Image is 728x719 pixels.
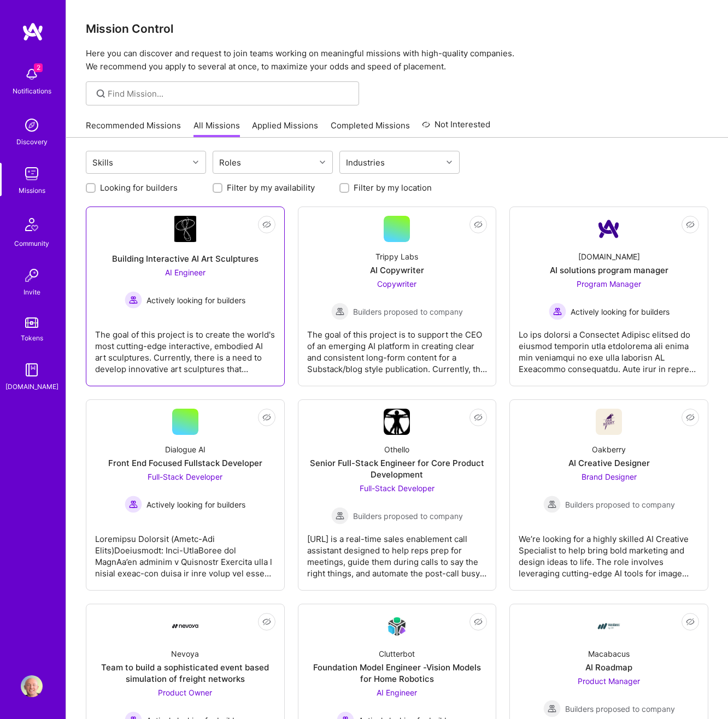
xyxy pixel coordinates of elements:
a: Completed Missions [331,120,410,138]
span: Program Manager [577,279,641,288]
img: tokens [25,317,38,328]
img: Company Logo [596,409,622,435]
a: Applied Missions [252,120,318,138]
div: The goal of this project is to create the world's most cutting-edge interactive, embodied AI art ... [95,320,275,375]
div: Notifications [13,85,51,97]
img: Builders proposed to company [543,700,561,717]
span: Full-Stack Developer [148,472,222,481]
div: Macabacus [588,648,630,659]
div: Dialogue AI [165,444,206,455]
span: Full-Stack Developer [360,484,435,493]
div: The goal of this project is to support the CEO of an emerging AI platform in creating clear and c... [307,320,488,375]
img: User Avatar [21,675,43,697]
img: teamwork [21,163,43,185]
div: Foundation Model Engineer -Vision Models for Home Robotics [307,662,488,685]
span: Actively looking for builders [146,294,245,306]
div: Oakberry [592,444,626,455]
img: Actively looking for builders [549,303,566,320]
div: Loremipsu Dolorsit (Ametc-Adi Elits)Doeiusmodt: Inci-UtlaBoree dol MagnAa’en adminim v Quisnostr ... [95,524,275,579]
img: Builders proposed to company [543,496,561,513]
img: bell [21,63,43,85]
div: Clutterbot [379,648,415,659]
i: icon Chevron [447,160,452,165]
img: guide book [21,359,43,381]
span: AI Engineer [377,688,417,697]
div: AI Creative Designer [568,457,650,469]
div: Missions [19,185,45,196]
span: AI Engineer [165,268,206,277]
div: Community [14,238,49,249]
i: icon Chevron [193,160,198,165]
a: Dialogue AIFront End Focused Fullstack DeveloperFull-Stack Developer Actively looking for builder... [95,409,275,581]
img: discovery [21,114,43,136]
span: Brand Designer [582,472,637,481]
span: Actively looking for builders [146,499,245,510]
div: Skills [90,155,116,170]
img: Company Logo [384,409,410,435]
div: Lo ips dolorsi a Consectet Adipisc elitsed do eiusmod temporin utla etdolorema ali enima min veni... [519,320,699,375]
label: Filter by my availability [227,182,315,193]
a: Company Logo[DOMAIN_NAME]AI solutions program managerProgram Manager Actively looking for builder... [519,216,699,377]
div: AI solutions program manager [550,264,668,276]
div: Discovery [16,136,48,148]
div: Building Interactive AI Art Sculptures [112,253,259,264]
div: Tokens [21,332,43,344]
img: Company Logo [174,216,196,242]
img: Invite [21,264,43,286]
a: Recommended Missions [86,120,181,138]
a: All Missions [193,120,240,138]
div: AI Roadmap [585,662,632,673]
i: icon EyeClosed [474,617,483,626]
i: icon EyeClosed [262,413,271,422]
div: [URL] is a real-time sales enablement call assistant designed to help reps prep for meetings, gui... [307,524,488,579]
span: Builders proposed to company [353,510,463,522]
label: Looking for builders [100,182,178,193]
div: Roles [216,155,244,170]
i: icon EyeClosed [474,220,483,229]
img: Builders proposed to company [331,507,349,524]
a: Trippy LabsAI CopywriterCopywriter Builders proposed to companyBuilders proposed to companyThe go... [307,216,488,377]
img: Company Logo [596,613,622,639]
span: Builders proposed to company [565,499,675,510]
img: Builders proposed to company [331,303,349,320]
div: [DOMAIN_NAME] [5,381,58,392]
a: Company LogoOthelloSenior Full-Stack Engineer for Core Product DevelopmentFull-Stack Developer Bu... [307,409,488,581]
i: icon EyeClosed [474,413,483,422]
i: icon EyeClosed [262,220,271,229]
img: Actively looking for builders [125,291,142,309]
img: logo [22,22,44,42]
span: Product Manager [578,676,640,686]
div: Industries [343,155,388,170]
img: Company Logo [384,614,410,639]
div: Front End Focused Fullstack Developer [108,457,262,469]
div: Trippy Labs [375,251,418,262]
i: icon EyeClosed [686,617,695,626]
input: Find Mission... [108,88,351,99]
img: Company Logo [172,624,198,628]
img: Community [19,211,45,238]
span: Actively looking for builders [571,306,670,317]
p: Here you can discover and request to join teams working on meaningful missions with high-quality ... [86,47,708,73]
img: Company Logo [596,216,622,242]
img: Actively looking for builders [125,496,142,513]
i: icon EyeClosed [686,220,695,229]
div: [DOMAIN_NAME] [578,251,640,262]
a: User Avatar [18,675,45,697]
span: Copywriter [377,279,416,288]
div: Team to build a sophisticated event based simulation of freight networks [95,662,275,685]
i: icon SearchGrey [95,87,107,100]
div: Othello [384,444,409,455]
i: icon EyeClosed [262,617,271,626]
div: Nevoya [171,648,199,659]
i: icon EyeClosed [686,413,695,422]
a: Company LogoBuilding Interactive AI Art SculpturesAI Engineer Actively looking for buildersActive... [95,216,275,377]
span: Product Owner [158,688,212,697]
h3: Mission Control [86,22,708,36]
div: AI Copywriter [370,264,424,276]
label: Filter by my location [354,182,432,193]
div: Senior Full-Stack Engineer for Core Product Development [307,457,488,480]
span: Builders proposed to company [353,306,463,317]
div: Invite [24,286,40,298]
i: icon Chevron [320,160,325,165]
span: 2 [34,63,43,72]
